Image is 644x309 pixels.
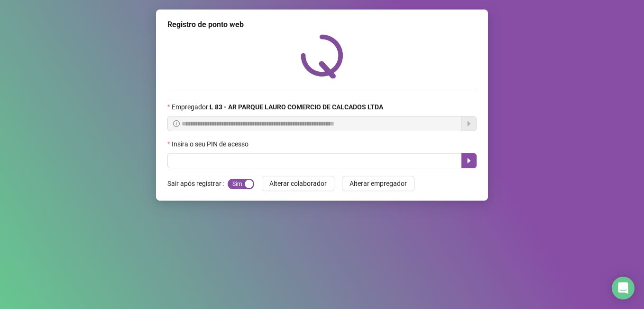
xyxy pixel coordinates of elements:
[301,34,343,78] img: QRPoint
[172,102,383,112] span: Empregador :
[342,176,414,191] button: Alterar empregador
[465,157,473,164] span: caret-right
[173,120,180,127] span: info-circle
[262,176,334,191] button: Alterar colaborador
[167,139,255,149] label: Insira o seu PIN de acesso
[269,178,327,189] span: Alterar colaborador
[167,19,477,30] div: Registro de ponto web
[210,103,383,111] strong: L 83 - AR PARQUE LAURO COMERCIO DE CALCADOS LTDA
[350,178,407,189] span: Alterar empregador
[612,277,635,299] div: Open Intercom Messenger
[167,176,228,191] label: Sair após registrar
